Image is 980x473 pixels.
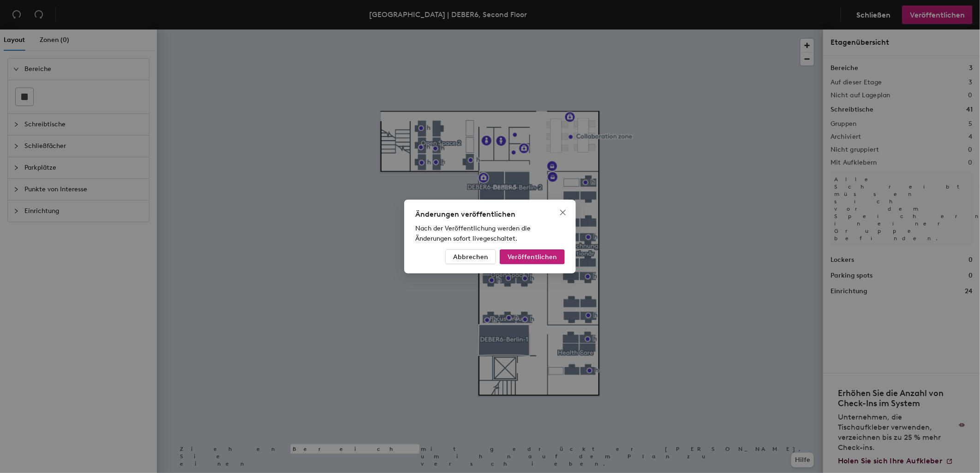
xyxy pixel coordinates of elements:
[415,209,565,220] div: Änderungen veröffentlichen
[445,249,496,264] button: Abbrechen
[500,249,565,264] button: Veröffentlichen
[556,209,570,216] span: Close
[556,205,570,220] button: Close
[559,209,567,216] span: close
[508,253,557,261] span: Veröffentlichen
[415,225,531,242] span: Nach der Veröffentlichung werden die Änderungen sofort livegeschaltet.
[453,253,488,261] span: Abbrechen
